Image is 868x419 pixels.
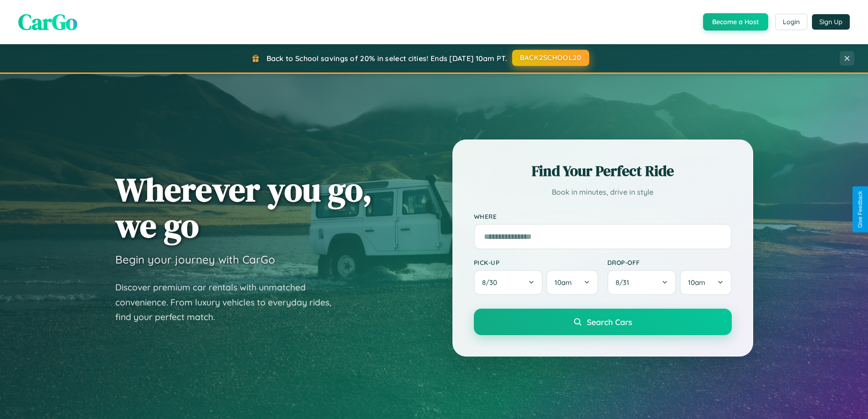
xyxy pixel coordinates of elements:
h2: Find Your Perfect Ride [474,161,732,181]
button: Become a Host [703,13,768,31]
label: Drop-off [607,259,732,266]
button: Login [775,14,807,30]
button: Search Cars [474,309,732,335]
button: Sign Up [812,14,850,30]
h3: Begin your journey with CarGo [115,253,275,266]
span: CarGo [18,7,77,37]
span: Search Cars [587,317,632,327]
p: Discover premium car rentals with unmatched convenience. From luxury vehicles to everyday rides, ... [115,280,343,325]
span: 8 / 30 [482,278,502,287]
span: 10am [555,278,572,287]
button: 10am [546,270,598,295]
button: BACK2SCHOOL20 [512,50,589,66]
label: Pick-up [474,259,598,266]
div: Give Feedback [857,191,863,228]
p: Book in minutes, drive in style [474,186,732,199]
span: Back to School savings of 20% in select cities! Ends [DATE] 10am PT. [267,54,507,63]
button: 10am [680,270,731,295]
button: 8/30 [474,270,543,295]
span: 8 / 31 [616,278,634,287]
button: 8/31 [607,270,677,295]
h1: Wherever you go, we go [115,171,372,243]
label: Where [474,212,732,220]
span: 10am [688,278,705,287]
